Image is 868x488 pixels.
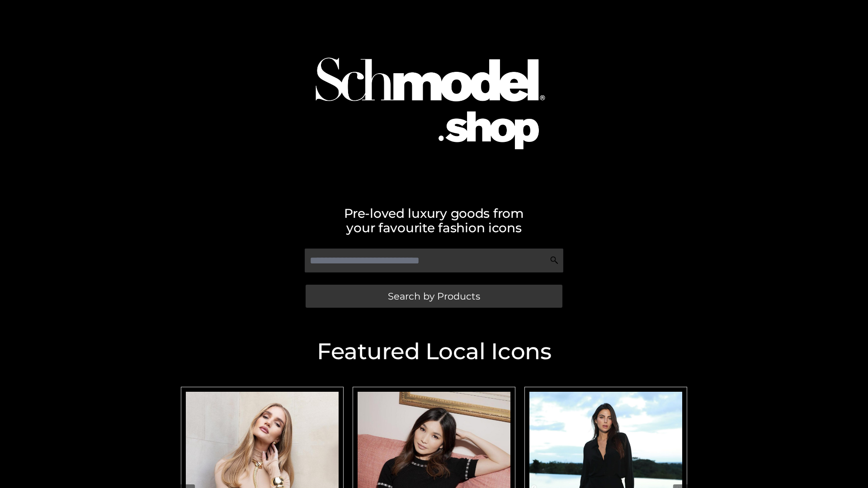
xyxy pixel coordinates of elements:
span: Search by Products [388,291,480,301]
h2: Featured Local Icons​ [176,340,692,363]
img: Search Icon [550,256,559,265]
a: Search by Products [306,285,562,308]
h2: Pre-loved luxury goods from your favourite fashion icons [176,206,692,235]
